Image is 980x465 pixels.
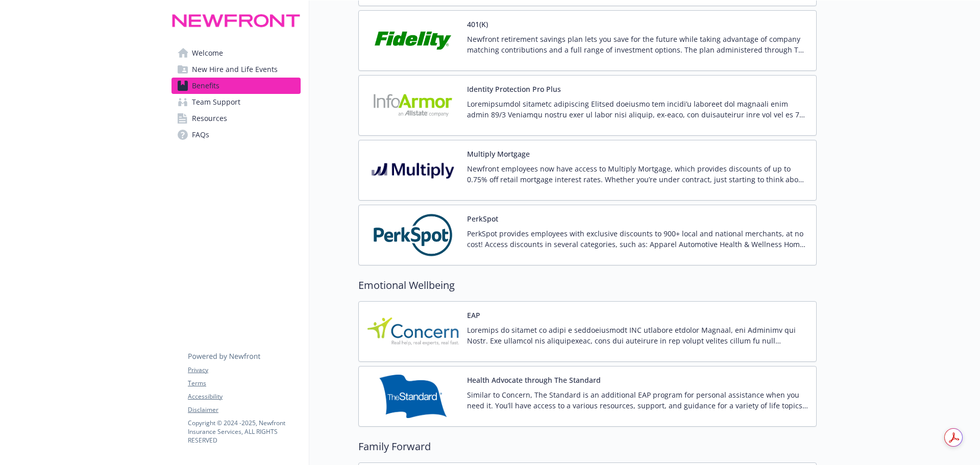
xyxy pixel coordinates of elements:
[467,19,488,30] button: 401(K)
[358,278,817,293] h2: Emotional Wellbeing
[367,310,459,353] img: CONCERN Employee Assistance carrier logo
[467,228,808,250] p: PerkSpot provides employees with exclusive discounts to 900+ local and national merchants, at no ...
[188,392,300,401] a: Accessibility
[188,365,300,375] a: Privacy
[192,94,240,110] span: Team Support
[467,213,498,224] button: PerkSpot
[171,61,301,78] a: New Hire and Life Events
[467,389,808,411] p: Similar to Concern, The Standard is an additional EAP program for personal assistance when you ne...
[192,78,219,94] span: Benefits
[367,375,459,418] img: Standard Insurance Company carrier logo
[467,34,808,55] p: Newfront retirement savings plan lets you save for the future while taking advantage of company m...
[467,325,808,346] p: Loremips do sitamet co adipi e seddoeiusmodt INC utlabore etdolor Magnaal, eni Adminimv qui Nostr...
[367,84,459,127] img: Infoarmor, Inc. carrier logo
[467,99,808,120] p: Loremipsumdol sitametc adipiscing Elitsed doeiusmo tem incidi’u laboreet dol magnaali enim admin ...
[171,94,301,110] a: Team Support
[192,45,223,61] span: Welcome
[367,19,459,62] img: Fidelity Investments carrier logo
[467,163,808,185] p: Newfront employees now have access to Multiply Mortgage, which provides discounts of up to 0.75% ...
[192,127,209,143] span: FAQs
[171,127,301,143] a: FAQs
[188,405,300,414] a: Disclaimer
[467,149,530,159] button: Multiply Mortgage
[192,110,227,127] span: Resources
[171,110,301,127] a: Resources
[467,375,601,385] button: Health Advocate through The Standard
[171,78,301,94] a: Benefits
[358,439,817,454] h2: Family Forward
[192,61,278,78] span: New Hire and Life Events
[188,379,300,388] a: Terms
[367,149,459,192] img: Multiply Mortgage carrier logo
[188,419,300,445] p: Copyright © 2024 - 2025 , Newfront Insurance Services, ALL RIGHTS RESERVED
[467,84,561,94] button: Identity Protection Pro Plus
[467,310,480,321] button: EAP
[367,213,459,257] img: PerkSpot carrier logo
[171,45,301,61] a: Welcome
